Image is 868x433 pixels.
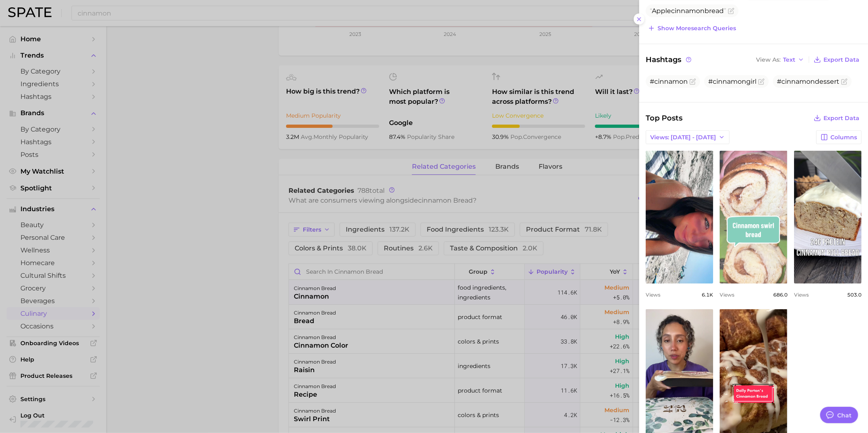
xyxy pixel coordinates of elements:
[812,54,861,65] button: Export Data
[816,130,861,144] button: Columns
[646,130,729,144] button: Views: [DATE] - [DATE]
[650,7,726,15] span: Apple bread
[758,78,765,85] button: Flag as miscategorized or irrelevant
[823,115,859,122] span: Export Data
[754,54,806,65] button: View AsText
[841,78,848,85] button: Flag as miscategorized or irrelevant
[847,292,861,298] span: 503.0
[646,112,682,124] span: Top Posts
[702,292,713,298] span: 6.1k
[794,292,809,298] span: Views
[708,78,756,85] span: #cinnamongirl
[830,134,857,141] span: Columns
[671,7,705,15] span: cinnamon
[756,58,781,62] span: View As
[650,78,688,85] span: #cinnamon
[646,54,693,65] span: Hashtags
[646,292,660,298] span: Views
[777,78,839,85] span: #cinnamondessert
[720,292,734,298] span: Views
[650,134,716,141] span: Views: [DATE] - [DATE]
[658,25,736,32] span: Show more search queries
[646,22,738,34] button: Show moresearch queries
[783,58,795,62] span: Text
[728,8,734,14] button: Flag as miscategorized or irrelevant
[773,292,787,298] span: 686.0
[812,112,861,124] button: Export Data
[689,78,696,85] button: Flag as miscategorized or irrelevant
[823,56,859,63] span: Export Data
